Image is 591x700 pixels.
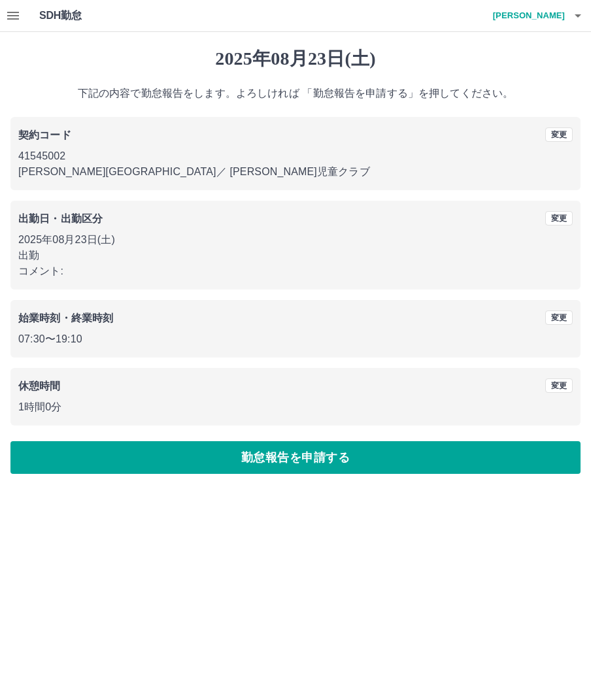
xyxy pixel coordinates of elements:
[545,127,573,142] button: 変更
[18,312,113,324] b: 始業時刻・終業時刻
[18,232,573,248] p: 2025年08月23日(土)
[545,211,573,225] button: 変更
[545,378,573,393] button: 変更
[18,164,573,180] p: [PERSON_NAME][GEOGRAPHIC_DATA] ／ [PERSON_NAME]児童クラブ
[18,129,71,141] b: 契約コード
[18,213,103,224] b: 出勤日・出勤区分
[18,248,573,263] p: 出勤
[18,263,573,279] p: コメント:
[18,148,573,164] p: 41545002
[18,331,573,347] p: 07:30 〜 19:10
[545,310,573,325] button: 変更
[18,380,61,392] b: 休憩時間
[10,86,581,101] p: 下記の内容で勤怠報告をします。よろしければ 「勤怠報告を申請する」を押してください。
[18,399,573,415] p: 1時間0分
[10,441,581,474] button: 勤怠報告を申請する
[10,48,581,70] h1: 2025年08月23日(土)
